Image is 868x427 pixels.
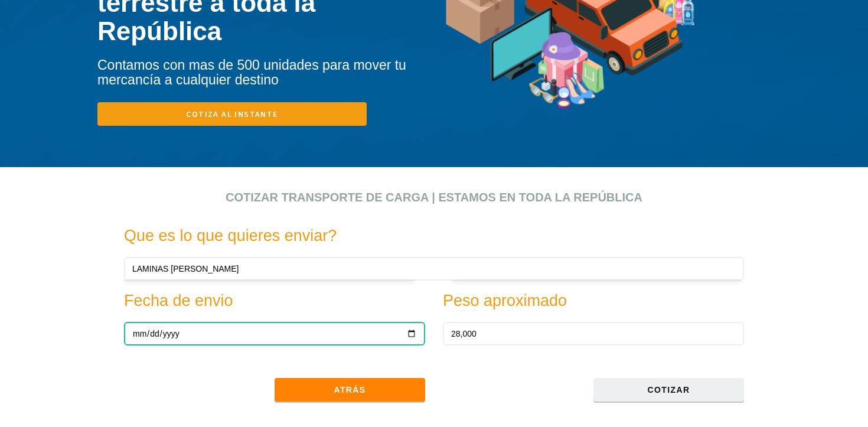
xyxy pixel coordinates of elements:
h3: Fecha de envio [124,292,425,310]
input: Escríbe el peso apróximado de tu envio [443,322,744,345]
a: Cotiza al instante [97,102,367,126]
button: Cotizar [593,378,744,402]
iframe: Drift Widget Chat Controller [809,368,854,413]
h2: Cotizar transporte de carga | Estamos en toda la República [115,191,753,204]
div: click para cotizar [9,167,859,179]
input: Escríbe aquí lo que deseas enviar [124,257,744,281]
h3: Peso aproximado [443,292,744,310]
h4: Contamos con mas de 500 unidades para mover tu mercancía a cualquier destino [97,58,434,88]
button: Atrás [275,378,425,402]
h3: Que es lo que quieres enviar? [124,227,744,245]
